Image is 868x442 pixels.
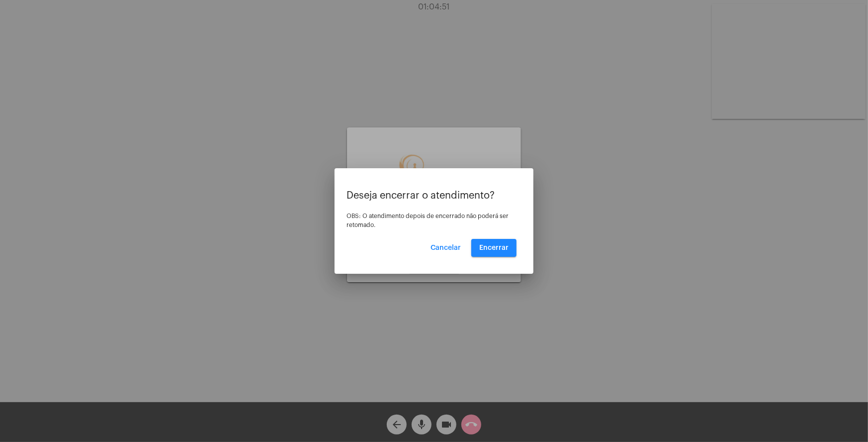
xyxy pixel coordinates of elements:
[347,190,521,201] p: Deseja encerrar o atendimento?
[347,213,509,228] span: OBS: O atendimento depois de encerrado não poderá ser retomado.
[479,244,509,251] span: Encerrar
[471,239,517,257] button: Encerrar
[431,244,461,251] span: Cancelar
[423,239,469,257] button: Cancelar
